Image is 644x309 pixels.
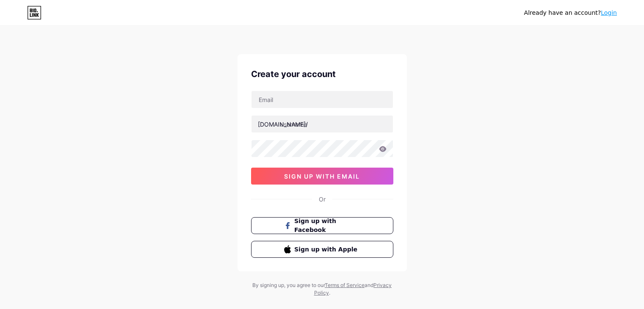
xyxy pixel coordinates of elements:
div: Already have an account? [524,8,617,17]
button: sign up with email [251,168,393,185]
span: Sign up with Facebook [294,217,360,235]
button: Sign up with Facebook [251,217,393,234]
input: Email [252,91,393,108]
input: username [252,116,393,132]
span: sign up with email [284,173,360,180]
button: Sign up with Apple [251,241,393,258]
span: Sign up with Apple [294,245,360,254]
div: By signing up, you agree to our and . [250,281,394,297]
div: [DOMAIN_NAME]/ [258,120,308,129]
div: Or [319,195,326,204]
a: Terms of Service [325,282,365,288]
div: Create your account [251,68,393,80]
a: Login [601,9,617,16]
